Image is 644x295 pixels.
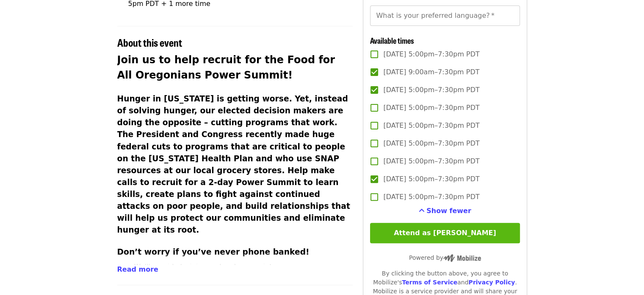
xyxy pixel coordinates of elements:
span: [DATE] 5:00pm–7:30pm PDT [383,174,479,184]
input: What is your preferred language? [370,6,520,26]
span: [DATE] 5:00pm–7:30pm PDT [383,138,479,149]
a: Privacy Policy [468,279,515,286]
span: [DATE] 9:00am–7:30pm PDT [383,67,479,77]
span: Read more [117,265,158,273]
span: [DATE] 5:00pm–7:30pm PDT [383,156,479,166]
li: We’ll provide training and a phone script [134,261,353,272]
span: [DATE] 5:00pm–7:30pm PDT [383,85,479,95]
h3: Hunger in [US_STATE] is getting worse. Yet, instead of solving hunger, our elected decision maker... [117,93,353,236]
span: Available times [370,35,414,46]
span: [DATE] 5:00pm–7:30pm PDT [383,121,479,131]
a: Terms of Service [402,279,457,286]
span: About this event [117,35,182,50]
button: Read more [117,264,158,275]
span: Powered by [409,254,481,261]
img: Powered by Mobilize [443,254,481,262]
span: Show fewer [426,207,471,215]
span: [DATE] 5:00pm–7:30pm PDT [383,103,479,113]
span: [DATE] 5:00pm–7:30pm PDT [383,49,479,59]
h2: Join us to help recruit for the Food for All Oregonians Power Summit! [117,52,353,83]
span: [DATE] 5:00pm–7:30pm PDT [383,192,479,202]
button: Attend as [PERSON_NAME] [370,223,520,243]
button: See more timeslots [419,206,471,216]
h3: Don’t worry if you’ve never phone banked! [117,246,353,258]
